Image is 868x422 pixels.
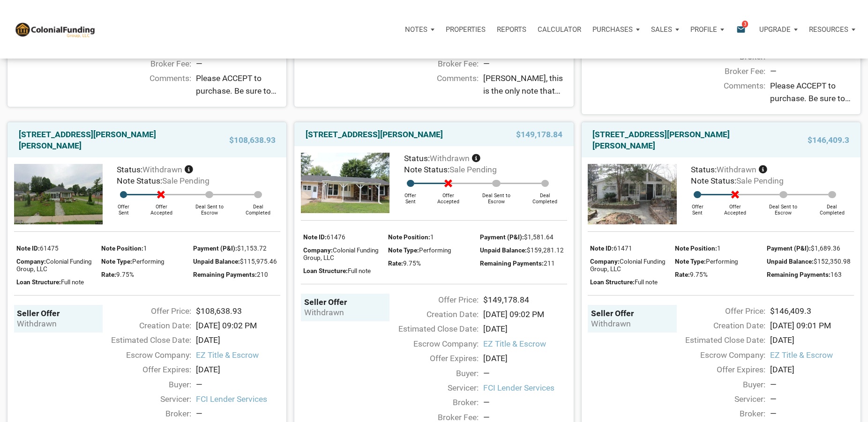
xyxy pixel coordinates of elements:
[736,176,784,185] span: Sale Pending
[191,363,284,376] div: [DATE]
[672,349,765,361] div: Escrow Company:
[132,258,165,265] span: Performing
[98,349,191,361] div: Escrow Company:
[14,21,96,38] img: NoteUnlimited
[16,278,61,286] span: Loan Structure:
[183,198,236,216] div: Deal Sent to Escrow
[257,271,268,278] span: 210
[770,407,854,420] div: —
[193,258,240,265] span: Unpaid Balance:
[193,271,257,278] span: Remaining Payments:
[16,258,46,265] span: Company:
[430,154,470,163] span: withdrawn
[592,25,633,34] p: Purchases
[767,271,831,278] span: Remaining Payments:
[814,258,851,265] span: $152,350.98
[385,396,478,408] div: Broker:
[385,294,478,306] div: Offer Price:
[538,25,581,34] p: Calculator
[196,393,280,405] span: FCI Lender Services
[98,393,191,405] div: Servicer:
[117,176,162,185] span: Note Status:
[759,25,791,34] p: Upgrade
[524,233,554,241] span: $1,581.64
[645,15,685,44] button: Sales
[635,278,658,286] span: Full note
[483,72,567,97] span: [PERSON_NAME], this is the only note that doesn't have a sale pending.
[348,267,371,274] span: Full note
[717,244,721,252] span: 1
[17,318,99,329] div: withdrawn
[240,258,277,265] span: $115,975.46
[483,413,490,422] span: —
[107,198,140,216] div: Offer Sent
[588,164,676,225] img: 568368
[427,187,470,205] div: Offer Accepted
[590,244,614,252] span: Note ID:
[691,176,736,185] span: Note Status:
[590,258,666,273] span: Colonial Funding Group, LLC
[142,165,182,174] span: withdrawn
[729,15,754,44] button: email3
[757,198,810,216] div: Deal Sent to Escrow
[706,258,738,265] span: Performing
[527,246,564,254] span: $159,281.12
[388,233,430,241] span: Note Position:
[440,15,491,44] a: Properties
[98,305,191,317] div: Offer Price:
[385,323,478,335] div: Estimated Close Date:
[767,258,814,265] span: Unpaid Balance:
[587,15,645,44] a: Purchases
[803,15,861,44] button: Resources
[388,246,419,254] span: Note Type:
[404,154,430,163] span: Status:
[523,187,567,205] div: Deal Completed
[685,15,730,44] button: Profile
[196,72,280,97] span: Please ACCEPT to purchase. Be sure to completely fill out your purchasing entity info.
[399,15,440,44] button: Notes
[98,334,191,346] div: Estimated Close Date:
[479,308,572,320] div: [DATE] 09:02 PM
[16,244,40,252] span: Note ID:
[765,305,859,317] div: $146,409.3
[675,258,706,265] span: Note Type:
[765,334,859,346] div: [DATE]
[808,134,849,146] span: $146,409.3
[191,305,284,317] div: $108,638.93
[480,246,527,254] span: Unpaid Balance:
[592,129,770,151] a: [STREET_ADDRESS][PERSON_NAME][PERSON_NAME]
[385,352,478,364] div: Offer Expires:
[811,244,840,252] span: $1,689.36
[516,129,562,140] span: $149,178.84
[591,318,673,329] div: withdrawn
[196,59,202,68] span: —
[532,15,587,44] a: Calculator
[385,338,478,350] div: Escrow Company:
[385,382,478,394] div: Servicer:
[162,176,210,185] span: Sale Pending
[304,297,387,308] div: Seller Offer
[742,20,748,28] span: 3
[672,407,765,420] div: Broker:
[101,244,143,252] span: Note Position:
[40,244,59,252] span: 61475
[591,308,673,319] div: Seller Offer
[196,349,280,361] span: EZ Title & Escrow
[304,307,387,318] div: withdrawn
[479,352,572,364] div: [DATE]
[403,259,421,267] span: 9.75%
[388,259,403,267] span: Rate:
[491,15,532,44] button: Reports
[480,259,544,267] span: Remaining Payments:
[303,233,327,241] span: Note ID:
[675,244,717,252] span: Note Position:
[614,244,632,252] span: 61471
[196,378,280,391] div: —
[831,271,842,278] span: 163
[19,129,196,151] a: [STREET_ADDRESS][PERSON_NAME][PERSON_NAME]
[765,363,859,376] div: [DATE]
[237,244,267,252] span: $1,153.72
[14,164,103,225] img: 570179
